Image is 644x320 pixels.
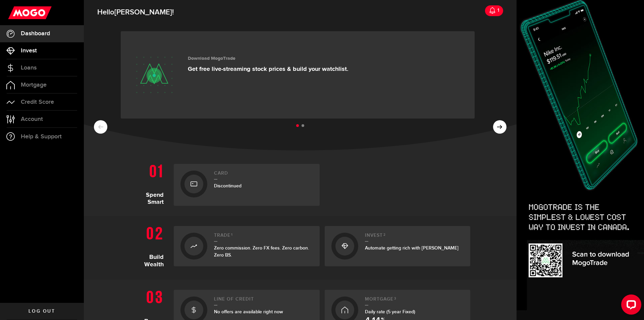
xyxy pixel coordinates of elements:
[21,31,50,37] span: Dashboard
[21,116,43,122] span: Account
[29,309,55,314] span: Log out
[21,48,37,54] span: Invest
[365,309,415,315] span: Daily rate (5 year Fixed)
[214,233,313,242] h2: Trade
[114,8,172,17] span: [PERSON_NAME]
[97,5,174,19] span: Hello !
[21,65,37,71] span: Loans
[21,99,54,105] span: Credit Score
[394,296,396,301] sup: 3
[485,5,503,16] a: 1
[121,31,475,119] a: Download MogoTrade Get free live-streaming stock prices & build your watchlist.
[174,226,320,266] a: Trade1Zero commission. Zero FX fees. Zero carbon. Zero BS.
[383,233,386,237] sup: 2
[214,171,313,180] h2: Card
[214,309,283,315] span: No offers are available right now
[496,3,499,17] div: 1
[21,134,62,140] span: Help & Support
[130,161,169,206] h1: Spend Smart
[214,183,241,189] span: Discontinued
[174,164,320,206] a: CardDiscontinued
[130,223,169,270] h1: Build Wealth
[21,82,47,88] span: Mortgage
[188,56,348,61] h3: Download MogoTrade
[616,292,644,320] iframe: LiveChat chat widget
[365,245,459,251] span: Automate getting rich with [PERSON_NAME]
[188,65,348,73] p: Get free live-streaming stock prices & build your watchlist.
[365,233,464,242] h2: Invest
[365,296,464,306] h2: Mortgage
[214,296,313,306] h2: Line of credit
[325,226,471,266] a: Invest2Automate getting rich with [PERSON_NAME]
[231,233,233,237] sup: 1
[214,245,309,258] span: Zero commission. Zero FX fees. Zero carbon. Zero BS.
